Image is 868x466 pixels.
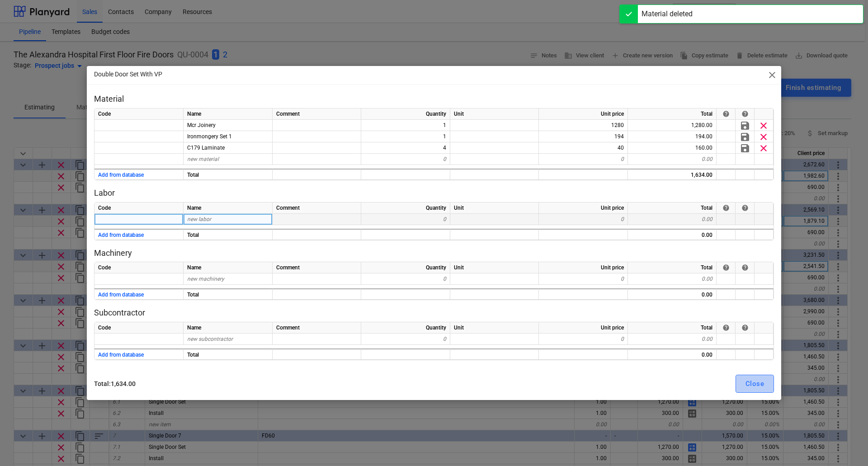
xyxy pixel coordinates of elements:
div: 0.00 [628,214,717,225]
span: Ironmongery Set 1 [187,133,232,140]
div: Code [94,202,184,214]
div: 0 [361,334,450,345]
div: Unit price [539,322,628,334]
p: Material [94,94,774,104]
div: 0.00 [628,273,717,285]
div: 1 [361,120,450,131]
span: Mcr Joinery [187,122,216,128]
div: 0 [539,214,628,225]
div: 0 [361,273,450,285]
button: Add from database [98,349,144,361]
div: If the row is from the cost database then you can anytime get the latest price from there. [722,324,730,331]
div: Total [628,108,717,120]
div: Unit price [539,202,628,214]
div: Total [184,169,273,180]
div: 0 [361,214,450,225]
span: help [741,264,749,271]
button: Add from database [98,230,144,241]
span: help [722,204,730,212]
p: Subcontractor [94,307,774,318]
div: Unit [450,262,539,273]
span: help [741,204,749,212]
div: The button in this column allows you to either save a row into the cost database or update its pr... [741,204,749,212]
span: Delete material [758,131,769,142]
div: 0.00 [628,348,717,360]
div: 0 [539,334,628,345]
span: Save material in database [740,131,750,142]
div: Unit [450,322,539,334]
div: 0.00 [628,334,717,345]
div: 1,634.00 [628,169,717,180]
div: Total [184,229,273,240]
div: Quantity [361,262,450,273]
div: 160.00 [628,142,717,154]
button: Close [736,375,774,393]
div: Total [184,288,273,300]
div: 0 [539,154,628,165]
button: Add from database [98,289,144,301]
button: Add from database [98,169,144,181]
div: Code [94,262,184,273]
span: help [722,264,730,271]
div: 40 [539,142,628,154]
div: 194 [539,131,628,142]
span: new labor [187,216,211,222]
div: Quantity [361,202,450,214]
div: 1 [361,131,450,142]
div: Close [745,378,764,390]
div: Quantity [361,108,450,120]
span: help [722,110,730,118]
div: If the row is from the cost database then you can anytime get the latest price from there. [722,110,730,118]
div: Unit [450,202,539,214]
div: Total [628,322,717,334]
span: help [722,324,730,331]
span: new subcontractor [187,336,233,342]
div: Unit price [539,108,628,120]
p: Total : 1,634.00 [94,379,432,389]
div: If the row is from the cost database then you can anytime get the latest price from there. [722,264,730,271]
span: Save material in database [740,142,750,153]
div: Quantity [361,322,450,334]
div: 1280 [539,120,628,131]
div: 0.00 [628,229,717,240]
p: Double Door Set With VP [94,70,162,79]
span: help [741,324,749,331]
div: Comment [273,108,361,120]
span: help [741,110,749,118]
div: Total [184,348,273,360]
div: 0 [539,273,628,285]
span: new material [187,156,219,162]
p: Labor [94,188,774,198]
div: Total [628,202,717,214]
div: Name [184,202,273,214]
p: Machinery [94,248,774,259]
div: Total [628,262,717,273]
div: 0 [361,154,450,165]
div: Code [94,322,184,334]
span: close [767,70,778,80]
div: Unit [450,108,539,120]
span: new machinery [187,276,224,282]
div: Name [184,322,273,334]
div: The button in this column allows you to either save a row into the cost database or update its pr... [741,264,749,271]
div: Comment [273,322,361,334]
div: Name [184,108,273,120]
div: 1,280.00 [628,120,717,131]
div: Unit price [539,262,628,273]
div: If the row is from the cost database then you can anytime get the latest price from there. [722,204,730,212]
span: Save material in database [740,120,750,131]
span: C179 Laminate [187,145,225,151]
div: Comment [273,202,361,214]
div: Code [94,108,184,120]
div: Comment [273,262,361,273]
div: The button in this column allows you to either save a row into the cost database or update its pr... [741,110,749,118]
div: Material deleted [642,9,693,19]
span: Delete material [758,120,769,131]
div: 0.00 [628,154,717,165]
div: The button in this column allows you to either save a row into the cost database or update its pr... [741,324,749,331]
div: 4 [361,142,450,154]
div: 0.00 [628,288,717,300]
div: 194.00 [628,131,717,142]
div: Name [184,262,273,273]
span: Delete material [758,142,769,153]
